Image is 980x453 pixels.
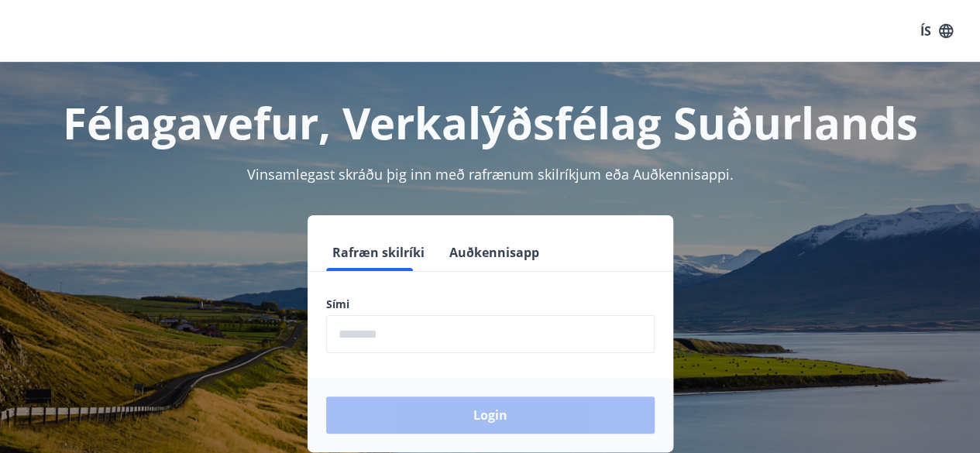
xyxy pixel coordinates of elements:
[912,17,961,45] button: ÍS
[326,234,431,271] button: Rafræn skilríki
[443,234,545,271] button: Auðkennisapp
[326,297,655,312] label: Sími
[19,93,961,152] h1: Félagavefur, Verkalýðsfélag Suðurlands
[247,165,734,184] span: Vinsamlegast skráðu þig inn með rafrænum skilríkjum eða Auðkennisappi.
